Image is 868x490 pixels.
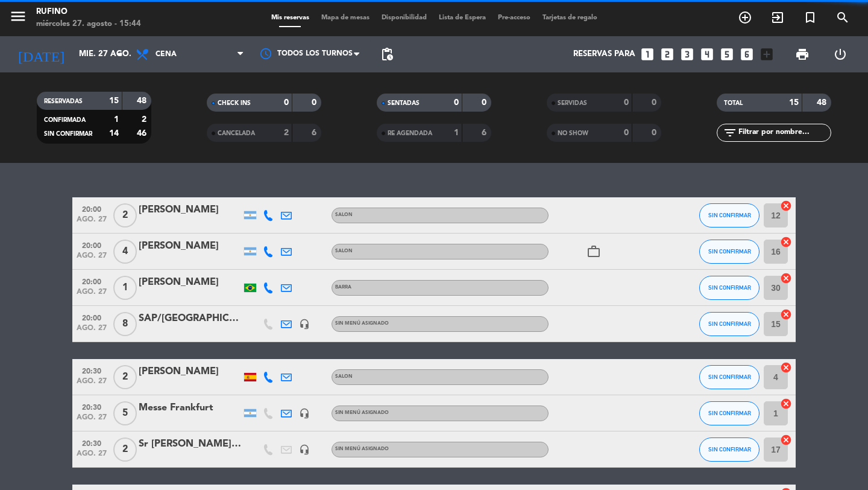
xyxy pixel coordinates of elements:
[624,129,629,137] strong: 0
[454,129,459,137] strong: 1
[335,212,353,217] span: SALON
[77,274,107,288] span: 20:00
[335,249,353,253] span: SALON
[139,311,241,326] div: SAP/[GEOGRAPHIC_DATA] (abonaron seña de $8.000)
[113,312,137,336] span: 8
[388,100,420,106] span: SENTADAS
[36,18,141,30] div: miércoles 27. agosto - 15:44
[77,399,107,413] span: 20:30
[77,288,107,302] span: ago. 27
[380,47,394,62] span: pending_actions
[708,284,751,291] span: SIN CONFIRMAR
[44,117,86,123] span: CONFIRMADA
[780,361,792,374] i: cancel
[803,10,817,25] i: turned_in_not
[388,130,432,136] span: RE AGENDADA
[218,100,251,106] span: CHECK INS
[112,47,127,62] i: arrow_drop_down
[738,10,752,25] i: add_circle_outline
[113,240,137,264] span: 4
[482,129,489,137] strong: 6
[114,115,119,124] strong: 1
[335,321,389,326] span: Sin menú asignado
[699,401,759,425] button: SIN CONFIRMAR
[77,363,107,377] span: 20:30
[284,129,289,137] strong: 2
[77,252,107,266] span: ago. 27
[536,14,603,21] span: Tarjetas de regalo
[699,240,759,264] button: SIN CONFIRMAR
[780,236,792,248] i: cancel
[759,46,775,62] i: add_box
[113,401,137,425] span: 5
[482,98,489,107] strong: 0
[821,36,859,72] div: LOG OUT
[218,130,255,136] span: CANCELADA
[335,447,389,451] span: Sin menú asignado
[817,98,829,107] strong: 48
[142,115,149,124] strong: 2
[433,14,492,21] span: Lista de Espera
[113,276,137,300] span: 1
[780,398,792,410] i: cancel
[780,308,792,320] i: cancel
[739,46,755,62] i: looks_6
[77,238,107,252] span: 20:00
[640,46,655,62] i: looks_one
[708,410,751,416] span: SIN CONFIRMAR
[780,200,792,212] i: cancel
[139,202,241,218] div: [PERSON_NAME]
[723,126,737,140] i: filter_list
[109,129,119,138] strong: 14
[492,14,536,21] span: Pre-acceso
[139,238,241,254] div: [PERSON_NAME]
[299,444,310,455] i: headset_mic
[137,129,149,138] strong: 46
[137,97,149,105] strong: 48
[312,129,319,137] strong: 6
[315,14,376,21] span: Mapa de mesas
[299,408,310,419] i: headset_mic
[265,14,315,21] span: Mis reservas
[708,320,751,327] span: SIN CONFIRMAR
[835,10,850,25] i: search
[9,7,27,25] i: menu
[77,310,107,324] span: 20:00
[376,14,433,21] span: Disponibilidad
[737,126,831,139] input: Filtrar por nombre...
[454,98,459,107] strong: 0
[36,6,141,18] div: Rufino
[77,377,107,391] span: ago. 27
[699,276,759,300] button: SIN CONFIRMAR
[77,202,107,215] span: 20:00
[284,98,289,107] strong: 0
[9,7,27,30] button: menu
[312,98,319,107] strong: 0
[789,98,799,107] strong: 15
[795,47,810,62] span: print
[724,100,743,106] span: TOTAL
[139,436,241,452] div: Sr [PERSON_NAME]. ( Menu City Break )
[335,374,353,379] span: SALON
[77,436,107,450] span: 20:30
[659,46,675,62] i: looks_two
[708,374,751,380] span: SIN CONFIRMAR
[139,364,241,380] div: [PERSON_NAME]
[652,98,659,107] strong: 0
[77,324,107,338] span: ago. 27
[699,312,759,336] button: SIN CONFIRMAR
[770,10,785,25] i: exit_to_app
[708,212,751,218] span: SIN CONFIRMAR
[699,46,715,62] i: looks_4
[699,203,759,227] button: SIN CONFIRMAR
[708,446,751,453] span: SIN CONFIRMAR
[109,97,119,105] strong: 15
[299,319,310,329] i: headset_mic
[699,437,759,462] button: SIN CONFIRMAR
[558,130,588,136] span: NO SHOW
[587,244,601,259] i: work_outline
[335,285,351,290] span: BARRA
[780,272,792,284] i: cancel
[573,49,635,59] span: Reservas para
[708,248,751,255] span: SIN CONFIRMAR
